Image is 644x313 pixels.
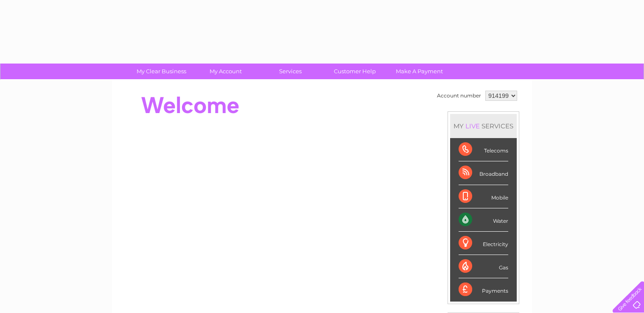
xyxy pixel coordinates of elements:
[459,138,508,161] div: Telecoms
[126,64,196,79] a: My Clear Business
[435,89,483,103] td: Account number
[459,208,508,232] div: Water
[459,232,508,255] div: Electricity
[450,114,517,138] div: MY SERVICES
[255,64,325,79] a: Services
[459,278,508,301] div: Payments
[464,122,482,130] div: LIVE
[320,64,390,79] a: Customer Help
[459,161,508,185] div: Broadband
[459,185,508,208] div: Mobile
[459,255,508,278] div: Gas
[384,64,454,79] a: Make A Payment
[191,64,261,79] a: My Account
